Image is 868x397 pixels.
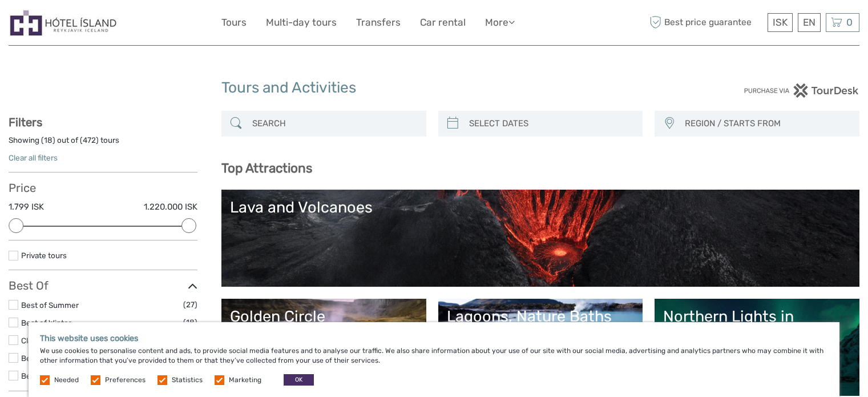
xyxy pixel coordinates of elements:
[447,307,635,387] a: Lagoons, Nature Baths and Spas
[221,161,312,176] b: Top Attractions
[172,375,203,385] label: Statistics
[447,307,635,344] div: Lagoons, Nature Baths and Spas
[9,201,44,213] label: 1.799 ISK
[420,14,466,31] a: Car rental
[29,322,839,397] div: We use cookies to personalise content and ads, to provide social media features and to analyse ou...
[744,83,859,98] img: PurchaseViaTourDesk.png
[21,354,85,363] a: Best for Self Drive
[44,135,53,146] label: 18
[773,17,788,28] span: ISK
[798,13,821,32] div: EN
[221,79,647,97] h1: Tours and Activities
[663,307,851,387] a: Northern Lights in [GEOGRAPHIC_DATA]
[663,307,851,344] div: Northern Lights in [GEOGRAPHIC_DATA]
[229,375,261,385] label: Marketing
[9,181,197,195] h3: Price
[248,114,421,134] input: SEARCH
[83,135,96,146] label: 472
[21,336,67,345] a: Classic Tours
[40,334,828,343] h5: This website uses cookies
[9,153,58,162] a: Clear all filters
[230,307,418,326] div: Golden Circle
[845,17,854,28] span: 0
[266,14,337,31] a: Multi-day tours
[21,300,79,310] a: Best of Summer
[680,114,854,133] button: REGION / STARTS FROM
[485,14,515,31] a: More
[9,9,118,37] img: Hótel Ísland
[144,201,197,213] label: 1.220.000 ISK
[183,316,197,329] span: (18)
[183,298,197,311] span: (27)
[221,14,247,31] a: Tours
[284,374,314,386] button: OK
[465,114,637,134] input: SELECT DATES
[9,135,197,153] div: Showing ( ) out of ( ) tours
[105,375,146,385] label: Preferences
[21,251,67,260] a: Private tours
[647,13,765,32] span: Best price guarantee
[54,375,79,385] label: Needed
[21,318,71,327] a: Best of Winter
[230,307,418,387] a: Golden Circle
[21,371,139,380] a: Best of Reykjanes/Eruption Sites
[230,198,851,216] div: Lava and Volcanoes
[356,14,401,31] a: Transfers
[230,198,851,278] a: Lava and Volcanoes
[9,115,42,129] strong: Filters
[9,279,197,292] h3: Best Of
